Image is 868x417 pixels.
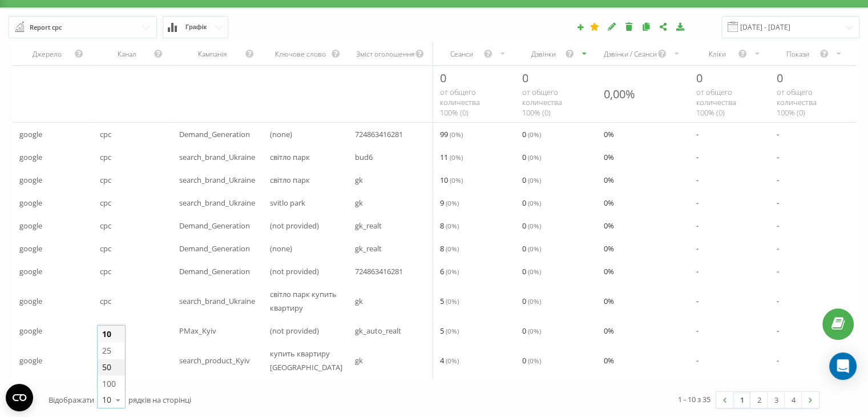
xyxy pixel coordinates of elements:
[355,354,363,367] span: gk
[270,242,292,255] span: (none)
[527,326,540,335] span: ( 0 %)
[19,150,42,164] span: google
[777,87,817,118] span: от общего количества 100% ( 0 )
[527,175,540,185] span: ( 0 %)
[777,294,779,308] span: -
[696,127,699,141] span: -
[102,345,111,356] span: 25
[522,87,562,118] span: от общего количества 100% ( 0 )
[179,324,216,338] span: PMax_Kyiv
[440,219,459,232] span: 8
[446,221,459,230] span: ( 0 %)
[440,294,459,308] span: 5
[641,22,651,30] i: Копіювати звіт
[19,242,42,255] span: google
[527,153,540,162] span: ( 0 %)
[678,394,710,405] div: 1 - 10 з 35
[355,294,363,308] span: gk
[100,294,111,308] span: cpc
[777,196,779,210] span: -
[19,354,42,367] span: google
[777,242,779,255] span: -
[100,219,111,232] span: cpc
[179,354,250,367] span: search_product_Kyiv
[604,354,614,367] span: 0 %
[355,49,415,59] div: Зміст оголошення
[522,354,540,367] span: 0
[19,49,74,59] div: Джерело
[440,127,463,141] span: 99
[446,326,459,335] span: ( 0 %)
[777,70,783,86] span: 0
[604,150,614,164] span: 0 %
[777,324,779,338] span: -
[6,384,33,411] button: Open CMP widget
[19,173,42,187] span: google
[527,244,540,253] span: ( 0 %)
[446,296,459,306] span: ( 0 %)
[604,219,614,232] span: 0 %
[30,21,62,34] div: Report cpc
[696,324,699,338] span: -
[102,378,116,389] span: 100
[440,242,459,255] span: 8
[179,264,250,278] span: Demand_Generation
[607,22,617,30] i: Редагувати звіт
[527,198,540,207] span: ( 0 %)
[270,219,319,232] span: (not provided)
[829,352,857,380] div: Open Intercom Messenger
[440,196,459,210] span: 9
[696,242,699,255] span: -
[446,244,459,253] span: ( 0 %)
[100,150,111,164] span: cpc
[604,196,614,210] span: 0 %
[179,49,245,59] div: Кампанія
[604,127,614,141] span: 0 %
[179,242,250,255] span: Demand_Generation
[450,130,463,139] span: ( 0 %)
[355,264,403,278] span: 724863416281
[19,127,42,141] span: google
[604,86,635,102] div: 0,00%
[604,173,614,187] span: 0 %
[100,127,111,141] span: cpc
[100,264,111,278] span: cpc
[522,324,540,338] span: 0
[19,324,42,338] span: google
[522,219,540,232] span: 0
[522,294,540,308] span: 0
[270,324,319,338] span: (not provided)
[604,294,614,308] span: 0 %
[179,150,255,164] span: search_brand_Ukraine
[777,49,819,59] div: Покази
[696,196,699,210] span: -
[522,150,540,164] span: 0
[624,22,634,30] i: Видалити звіт
[270,127,292,141] span: (none)
[522,173,540,187] span: 0
[750,392,768,408] a: 2
[270,264,319,278] span: (not provided)
[522,264,540,278] span: 0
[696,354,699,367] span: -
[13,42,855,379] div: scrollable content
[446,198,459,207] span: ( 0 %)
[522,49,564,59] div: Дзвінки
[440,87,480,118] span: от общего количества 100% ( 0 )
[440,354,459,367] span: 4
[102,394,111,406] div: 10
[696,49,738,59] div: Кліки
[604,264,614,278] span: 0 %
[19,294,42,308] span: google
[185,23,207,31] span: Графік
[100,242,111,255] span: cpc
[527,221,540,230] span: ( 0 %)
[785,392,802,408] a: 4
[777,354,779,367] span: -
[450,153,463,162] span: ( 0 %)
[179,294,255,308] span: search_brand_Ukraine
[527,267,540,276] span: ( 0 %)
[128,395,191,405] span: рядків на сторінці
[522,196,540,210] span: 0
[355,324,401,338] span: gk_auto_realt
